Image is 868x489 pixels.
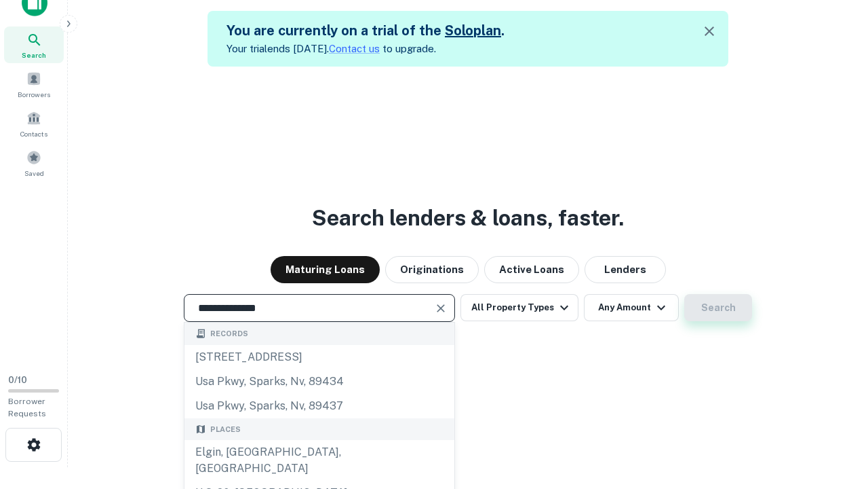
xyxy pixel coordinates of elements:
[210,424,241,435] span: Places
[329,43,380,54] a: Contact us
[312,202,624,234] h3: Search lenders & loans, faster.
[184,440,454,481] div: Elgin, [GEOGRAPHIC_DATA], [GEOGRAPHIC_DATA]
[18,89,50,100] span: Borrowers
[8,375,27,385] span: 0 / 10
[800,380,868,446] iframe: Chat Widget
[4,26,64,63] a: Search
[584,294,679,321] button: Any Amount
[484,256,579,283] button: Active Loans
[4,145,64,181] a: Saved
[20,128,47,139] span: Contacts
[226,41,505,57] p: Your trial ends [DATE]. to upgrade.
[445,22,501,39] a: Soloplan
[4,66,64,103] a: Borrowers
[4,105,64,142] a: Contacts
[22,50,46,60] span: Search
[24,168,44,179] span: Saved
[184,369,454,394] div: usa pkwy, sparks, nv, 89434
[431,299,450,318] button: Clear
[271,256,380,283] button: Maturing Loans
[184,394,454,418] div: usa pkwy, sparks, nv, 89437
[210,328,248,340] span: Records
[184,345,454,369] div: [STREET_ADDRESS]
[585,256,666,283] button: Lenders
[226,20,505,41] h5: You are currently on a trial of the .
[8,397,46,418] span: Borrower Requests
[385,256,479,283] button: Originations
[460,294,578,321] button: All Property Types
